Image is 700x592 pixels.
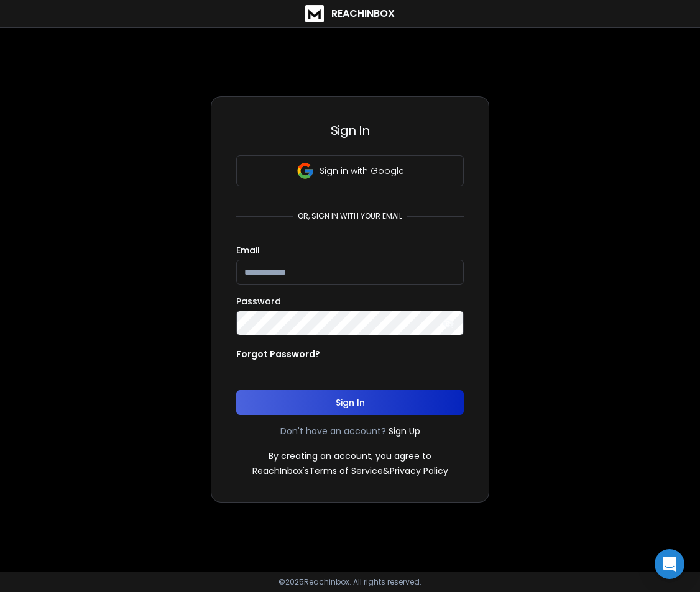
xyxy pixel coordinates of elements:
[236,297,281,306] label: Password
[331,6,395,21] h1: ReachInbox
[279,577,421,587] p: © 2025 Reachinbox. All rights reserved.
[236,122,464,139] h3: Sign In
[269,450,431,462] p: By creating an account, you agree to
[280,425,386,437] p: Don't have an account?
[389,425,420,437] a: Sign Up
[252,465,448,477] p: ReachInbox's &
[293,211,407,221] p: or, sign in with your email
[236,246,260,255] label: Email
[309,465,383,477] a: Terms of Service
[236,390,464,415] button: Sign In
[390,465,448,477] a: Privacy Policy
[305,5,324,22] img: logo
[236,155,464,186] button: Sign in with Google
[655,549,684,579] div: Open Intercom Messenger
[305,5,395,22] a: ReachInbox
[236,348,320,360] p: Forgot Password?
[320,165,404,177] p: Sign in with Google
